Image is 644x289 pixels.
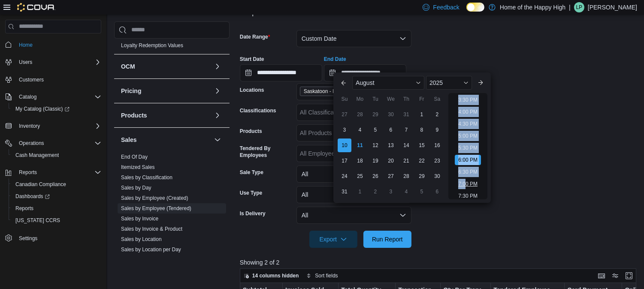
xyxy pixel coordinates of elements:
[353,169,367,183] div: day-25
[430,92,444,106] div: Sa
[121,185,151,191] a: Sales by Day
[12,104,101,114] span: My Catalog (Classic)
[430,169,444,183] div: day-30
[356,79,375,86] span: August
[337,107,445,199] div: August, 2025
[455,107,481,117] li: 4:00 PM
[121,216,158,222] a: Sales by Invoice
[324,56,346,63] label: End Date
[455,143,481,153] li: 5:30 PM
[596,271,607,281] button: Keyboard shortcuts
[415,185,429,199] div: day-5
[455,119,481,129] li: 4:30 PM
[15,138,101,148] span: Operations
[121,62,135,71] h3: OCM
[353,92,367,106] div: Mo
[12,191,53,202] a: Dashboards
[296,186,411,203] button: All
[121,164,155,171] span: Itemized Sales
[240,258,641,267] p: Showing 2 of 2
[384,154,398,168] div: day-20
[384,108,398,121] div: day-30
[240,87,264,93] label: Locations
[121,205,191,212] span: Sales by Employee (Tendered)
[121,184,151,191] span: Sales by Day
[353,123,367,137] div: day-4
[624,271,634,281] button: Enter fullscreen
[240,145,293,159] label: Tendered By Employees
[430,108,444,121] div: day-2
[121,135,211,144] button: Sales
[240,64,322,81] input: Press the down key to open a popover containing a calendar.
[15,232,101,243] span: Settings
[338,154,351,168] div: day-17
[314,231,352,248] span: Export
[430,185,444,199] div: day-6
[15,121,43,131] button: Inventory
[384,185,398,199] div: day-3
[338,123,351,137] div: day-3
[2,137,105,149] button: Operations
[338,185,351,199] div: day-31
[15,57,101,67] span: Users
[466,3,484,12] input: Dark Mode
[353,108,367,121] div: day-28
[121,42,183,48] a: Loyalty Redemption Values
[121,195,188,201] a: Sales by Employee (Created)
[240,169,263,176] label: Sale Type
[121,226,182,232] a: Sales by Invoice & Product
[448,93,487,199] ul: Time
[399,138,413,152] div: day-14
[9,190,105,202] a: Dashboards
[426,76,472,90] div: Button. Open the year selector. 2025 is currently selected.
[121,236,162,243] span: Sales by Location
[369,138,382,152] div: day-12
[9,202,105,214] button: Reports
[12,203,37,214] a: Reports
[212,61,223,72] button: OCM
[15,181,66,188] span: Canadian Compliance
[17,3,55,12] img: Cova
[466,12,467,12] span: Dark Mode
[338,108,351,121] div: day-27
[12,215,101,226] span: Washington CCRS
[296,30,411,47] button: Custom Date
[369,169,382,183] div: day-26
[15,74,101,85] span: Customers
[324,64,406,81] input: Press the down key to enter a popover containing a calendar. Press the escape key to close the po...
[610,271,620,281] button: Display options
[121,164,155,170] a: Itemized Sales
[12,215,63,226] a: [US_STATE] CCRS
[5,35,101,267] nav: Complex example
[369,108,382,121] div: day-29
[12,179,70,190] a: Canadian Compliance
[121,154,148,160] span: End Of Day
[369,154,382,168] div: day-19
[304,87,371,96] span: Saskatoon - Broadway - Prairie Records
[399,123,413,137] div: day-7
[576,2,583,12] span: LP
[121,111,147,120] h3: Products
[15,152,59,159] span: Cash Management
[15,105,70,112] span: My Catalog (Classic)
[15,40,36,50] a: Home
[212,86,223,96] button: Pricing
[15,75,47,85] a: Customers
[19,59,32,66] span: Users
[2,91,105,103] button: Catalog
[19,169,37,176] span: Reports
[369,92,382,106] div: Tu
[9,103,105,115] a: My Catalog (Classic)
[212,110,223,120] button: Products
[15,92,101,102] span: Catalog
[353,185,367,199] div: day-1
[2,73,105,86] button: Customers
[399,108,413,121] div: day-31
[15,217,60,224] span: [US_STATE] CCRS
[352,76,424,90] div: Button. Open the month selector. August is currently selected.
[384,169,398,183] div: day-27
[15,167,40,178] button: Reports
[338,138,351,152] div: day-10
[455,155,481,165] li: 6:00 PM
[121,154,148,160] a: End Of Day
